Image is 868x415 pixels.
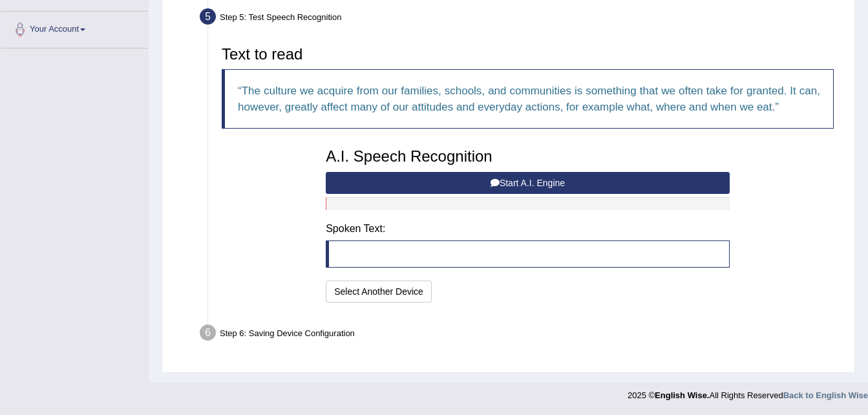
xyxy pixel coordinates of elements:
h3: A.I. Speech Recognition [326,148,730,165]
div: Step 6: Saving Device Configuration [194,321,849,349]
q: The culture we acquire from our families, schools, and communities is something that we often tak... [238,85,820,113]
a: Back to English Wise [783,390,868,400]
button: Select Another Device [326,281,432,303]
h4: Spoken Text: [326,223,730,235]
div: Step 5: Test Speech Recognition [194,5,849,33]
a: Your Account [1,12,148,44]
h3: Text to read [222,46,834,63]
strong: English Wise. [655,390,709,400]
div: 2025 © All Rights Reserved [628,383,868,401]
button: Start A.I. Engine [326,172,730,194]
